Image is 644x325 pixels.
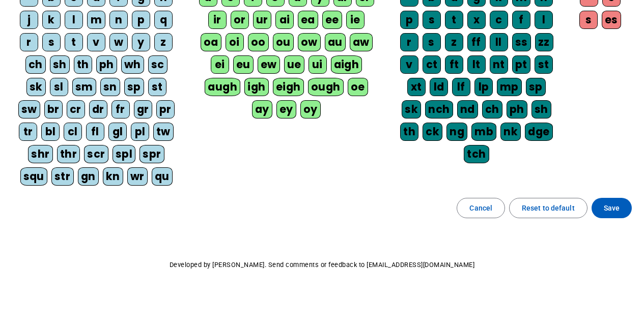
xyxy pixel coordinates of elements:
[28,145,53,163] div: shr
[25,55,46,74] div: ch
[57,145,80,163] div: thr
[535,11,553,29] div: l
[482,100,502,119] div: ch
[20,11,38,29] div: j
[89,100,107,119] div: dr
[74,55,92,74] div: th
[111,100,130,119] div: fr
[121,55,144,74] div: wh
[348,78,368,96] div: oe
[109,11,128,29] div: n
[430,78,448,96] div: ld
[20,167,48,186] div: squ
[423,11,441,29] div: s
[464,145,489,163] div: tch
[226,33,244,51] div: oi
[153,123,174,141] div: tw
[512,33,531,51] div: ss
[131,123,149,141] div: pl
[20,33,38,51] div: r
[65,11,83,29] div: l
[258,55,280,74] div: ew
[84,145,108,163] div: scr
[298,11,318,29] div: ea
[467,33,486,51] div: ff
[86,123,104,141] div: fl
[152,167,173,186] div: qu
[446,123,467,141] div: ng
[400,33,418,51] div: r
[469,202,492,214] span: Cancel
[113,145,136,163] div: spl
[445,11,463,29] div: t
[490,33,508,51] div: ll
[535,33,553,51] div: zz
[87,33,105,51] div: v
[350,33,373,51] div: aw
[531,100,551,119] div: sh
[507,100,527,119] div: ph
[467,11,486,29] div: x
[592,198,632,218] button: Save
[154,11,173,29] div: q
[132,11,150,29] div: p
[402,100,421,119] div: sk
[490,11,508,29] div: c
[457,100,478,119] div: nd
[331,55,362,74] div: aigh
[108,123,127,141] div: gl
[248,33,269,51] div: oo
[400,11,418,29] div: p
[407,78,426,96] div: xt
[148,55,167,74] div: sc
[525,123,553,141] div: dge
[50,55,70,74] div: sh
[233,55,254,74] div: eu
[132,33,150,51] div: y
[423,33,441,51] div: s
[445,55,463,74] div: ft
[42,11,61,29] div: k
[18,100,40,119] div: sw
[50,78,68,96] div: sl
[452,78,470,96] div: lf
[154,33,173,51] div: z
[276,100,296,119] div: ey
[346,11,365,29] div: ie
[96,55,117,74] div: ph
[425,100,453,119] div: nch
[471,123,496,141] div: mb
[201,33,221,51] div: oa
[298,33,321,51] div: ow
[300,100,321,119] div: oy
[139,145,164,163] div: spr
[273,33,294,51] div: ou
[67,100,85,119] div: cr
[252,100,272,119] div: ay
[423,123,442,141] div: ck
[148,78,166,96] div: st
[41,123,60,141] div: bl
[205,78,240,96] div: augh
[100,78,120,96] div: sn
[579,11,598,29] div: s
[26,78,46,96] div: sk
[400,123,418,141] div: th
[309,55,327,74] div: ui
[522,202,575,214] span: Reset to default
[308,78,344,96] div: ough
[211,55,229,74] div: ei
[124,78,144,96] div: sp
[423,55,441,74] div: ct
[127,167,148,186] div: wr
[208,11,227,29] div: ir
[457,198,505,218] button: Cancel
[244,78,269,96] div: igh
[400,55,418,74] div: v
[231,11,249,29] div: or
[490,55,508,74] div: nt
[19,123,37,141] div: tr
[109,33,128,51] div: w
[497,78,522,96] div: mp
[65,33,83,51] div: t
